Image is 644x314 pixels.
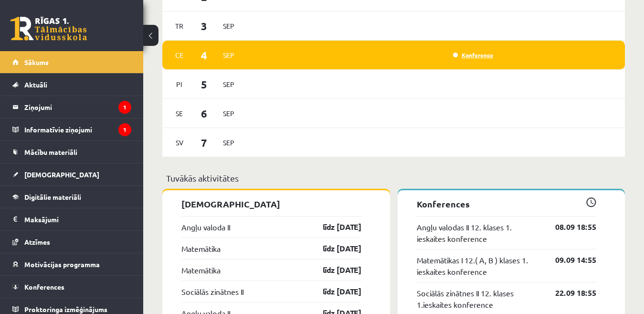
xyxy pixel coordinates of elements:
[24,170,99,179] span: [DEMOGRAPHIC_DATA]
[169,106,190,121] span: Se
[219,19,239,33] span: Sep
[12,163,131,185] a: [DEMOGRAPHIC_DATA]
[417,254,541,277] a: Matemātikas I 12.( A, B ) klases 1. ieskaites konference
[24,208,131,230] legend: Maksājumi
[169,77,190,92] span: Pi
[541,254,596,266] a: 09.09 14:55
[24,193,81,201] span: Digitālie materiāli
[12,276,131,298] a: Konferences
[181,243,221,254] a: Matemātika
[169,48,190,63] span: Ce
[12,141,131,163] a: Mācību materiāli
[306,243,361,254] a: līdz [DATE]
[24,96,131,118] legend: Ziņojumi
[12,253,131,275] a: Motivācijas programma
[12,231,131,253] a: Atzīmes
[24,238,50,246] span: Atzīmes
[417,287,541,310] a: Sociālās zinātnes II 12. klases 1.ieskaites konference
[190,18,219,34] span: 3
[190,135,219,151] span: 7
[118,123,131,136] i: 1
[12,186,131,208] a: Digitālie materiāli
[181,221,230,233] a: Angļu valoda II
[24,58,49,66] span: Sākums
[24,305,107,314] span: Proktoringa izmēģinājums
[306,221,361,233] a: līdz [DATE]
[166,172,621,184] p: Tuvākās aktivitātes
[12,119,131,141] a: Informatīvie ziņojumi1
[219,48,239,63] span: Sep
[12,96,131,118] a: Ziņojumi1
[190,106,219,121] span: 6
[219,77,239,92] span: Sep
[417,221,541,244] a: Angļu valodas II 12. klases 1. ieskaites konference
[453,51,493,59] a: Konference
[11,17,87,41] a: Rīgas 1. Tālmācības vidusskola
[24,148,77,156] span: Mācību materiāli
[118,101,131,114] i: 1
[181,286,243,297] a: Sociālās zinātnes II
[219,135,239,150] span: Sep
[24,119,131,141] legend: Informatīvie ziņojumi
[306,286,361,297] a: līdz [DATE]
[417,197,597,210] p: Konferences
[541,221,596,233] a: 08.09 18:55
[24,260,100,269] span: Motivācijas programma
[169,19,190,33] span: Tr
[12,74,131,96] a: Aktuāli
[12,208,131,230] a: Maksājumi
[12,51,131,73] a: Sākums
[219,106,239,121] span: Sep
[190,47,219,63] span: 4
[169,135,190,150] span: Sv
[190,76,219,92] span: 5
[306,264,361,276] a: līdz [DATE]
[541,287,596,299] a: 22.09 18:55
[24,80,47,89] span: Aktuāli
[24,282,64,291] span: Konferences
[181,197,361,210] p: [DEMOGRAPHIC_DATA]
[181,264,221,276] a: Matemātika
